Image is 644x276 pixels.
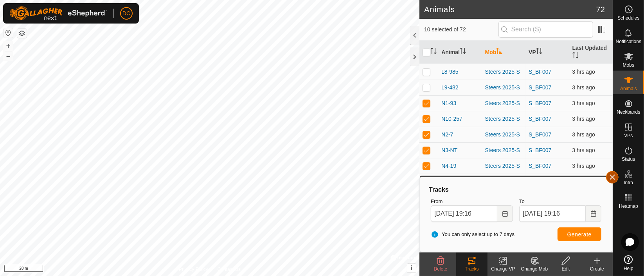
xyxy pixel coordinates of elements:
p-sorticon: Activate to sort [572,53,579,60]
span: 19 Aug 2025, 3:44 pm [572,84,595,91]
label: From [431,198,513,205]
div: Steers 2025-S [485,99,522,107]
p-sorticon: Activate to sort [430,49,437,55]
span: 72 [596,4,605,15]
a: Contact Us [218,266,241,273]
span: Help [624,266,633,271]
a: S_BF007 [529,147,551,153]
span: Notifications [616,39,641,44]
div: Change VP [487,265,519,272]
a: S_BF007 [529,69,551,75]
button: Reset Map [4,28,13,38]
button: – [4,51,13,61]
span: Schedules [617,16,639,20]
a: S_BF007 [529,131,551,138]
span: 19 Aug 2025, 3:44 pm [572,116,595,122]
p-sorticon: Activate to sort [496,49,502,55]
p-sorticon: Activate to sort [460,49,466,55]
span: 19 Aug 2025, 3:44 pm [572,69,595,75]
div: Tracks [428,185,604,194]
span: L8-985 [441,68,459,76]
th: VP [525,41,569,64]
th: Mob [482,41,525,64]
a: S_BF007 [529,100,551,106]
span: 19 Aug 2025, 3:44 pm [572,163,595,169]
p-sorticon: Activate to sort [536,49,542,55]
div: Change Mob [519,265,550,272]
span: You can only select up to 7 days [431,231,514,238]
div: Steers 2025-S [485,162,522,170]
button: Generate [558,227,601,241]
span: Mobs [623,63,634,67]
span: VPs [624,133,633,138]
div: Steers 2025-S [485,131,522,139]
span: N4-19 [441,162,456,170]
span: N1-93 [441,99,456,107]
span: Animals [620,86,637,91]
button: i [407,264,416,272]
a: Help [613,252,644,274]
div: Steers 2025-S [485,115,522,123]
div: Steers 2025-S [485,68,522,76]
input: Search (S) [498,21,593,38]
a: S_BF007 [529,116,551,122]
a: S_BF007 [529,163,551,169]
span: 19 Aug 2025, 3:44 pm [572,100,595,106]
a: S_BF007 [529,84,551,91]
span: Delete [434,266,448,272]
img: Gallagher Logo [9,6,107,20]
div: Steers 2025-S [485,146,522,154]
span: DC [122,9,130,18]
div: Tracks [456,265,487,272]
button: Map Layers [17,29,27,38]
span: L9-482 [441,84,459,92]
h2: Animals [424,5,596,14]
span: Neckbands [617,110,640,114]
span: N10-257 [441,115,462,123]
div: Edit [550,265,581,272]
a: Privacy Policy [179,266,208,273]
span: Infra [624,180,633,185]
div: Steers 2025-S [485,84,522,92]
button: Choose Date [497,205,513,222]
span: Status [622,157,635,162]
button: Choose Date [586,205,601,222]
button: + [4,41,13,51]
span: 19 Aug 2025, 3:45 pm [572,131,595,138]
span: N3-NT [441,146,457,154]
span: 19 Aug 2025, 3:44 pm [572,147,595,153]
span: Generate [567,231,592,238]
th: Last Updated [569,41,613,64]
span: i [411,265,412,271]
th: Animal [438,41,482,64]
span: 10 selected of 72 [424,25,498,34]
div: Create [581,265,613,272]
label: To [519,198,601,205]
span: Heatmap [619,204,638,209]
span: N2-7 [441,131,453,139]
